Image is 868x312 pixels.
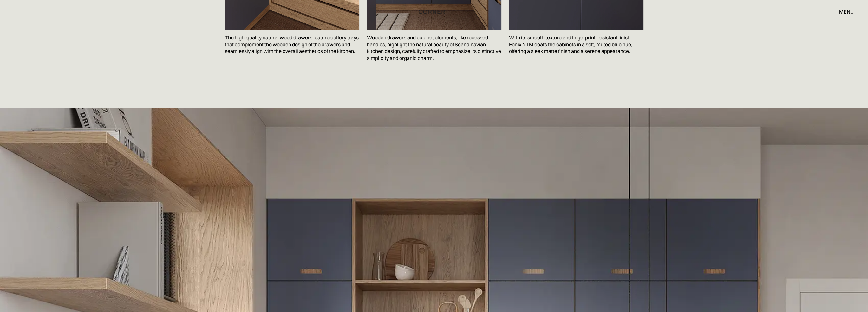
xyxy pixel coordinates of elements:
p: The high-quality natural wood drawers feature cutlery trays that complement the wooden design of ... [225,30,359,60]
p: Wooden drawers and cabinet elements, like recessed handles, highlight the natural beauty of Scand... [367,30,501,66]
a: home [411,8,457,16]
div: menu [839,9,854,14]
p: With its smooth texture and fingerprint-resistant finish, Fenix NTM coats the cabinets in a soft,... [509,30,643,60]
div: menu [833,6,854,17]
